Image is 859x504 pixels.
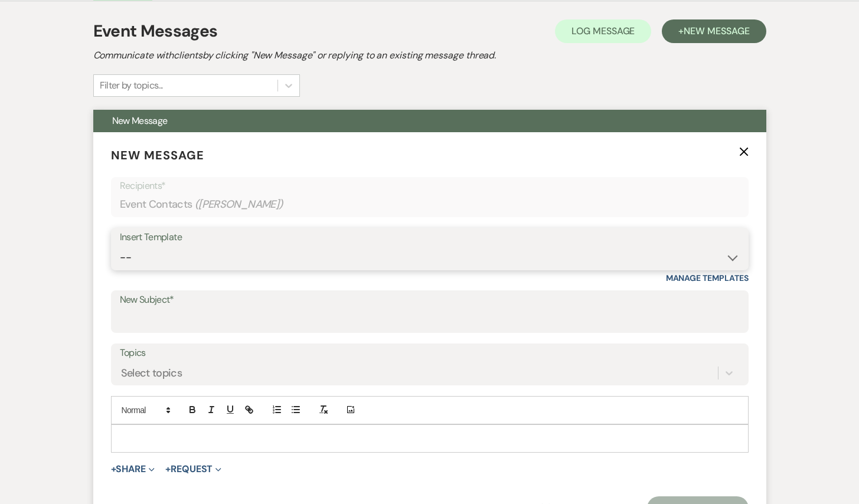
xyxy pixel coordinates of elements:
[662,19,766,43] button: +New Message
[165,464,221,474] button: Request
[195,197,283,212] span: ( [PERSON_NAME] )
[100,78,163,93] div: Filter by topics...
[165,464,171,474] span: +
[111,464,116,474] span: +
[111,148,204,163] span: New Message
[571,25,635,37] span: Log Message
[120,178,740,194] p: Recipients*
[93,48,766,63] h2: Communicate with clients by clicking "New Message" or replying to an existing message thread.
[120,292,740,309] label: New Subject*
[120,229,740,246] div: Insert Template
[121,365,182,381] div: Select topics
[111,464,155,474] button: Share
[120,345,740,362] label: Topics
[684,25,749,37] span: New Message
[120,193,740,216] div: Event Contacts
[555,19,651,43] button: Log Message
[666,273,749,283] a: Manage Templates
[93,19,218,44] h1: Event Messages
[112,114,168,127] span: New Message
